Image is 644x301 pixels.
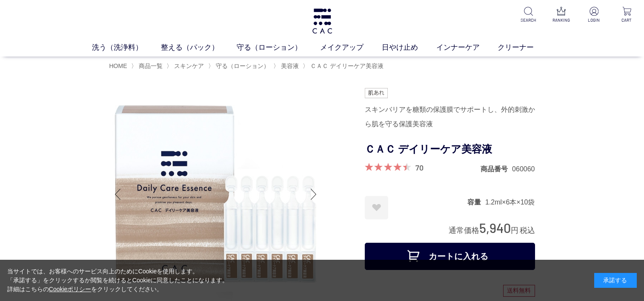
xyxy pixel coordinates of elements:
[467,198,485,207] dt: 容量
[137,62,163,69] a: 商品一覧
[498,42,552,53] a: クリーナー
[365,196,388,219] a: お気に入りに登録する
[320,42,382,53] a: メイクアップ
[584,17,604,23] p: LOGIN
[616,7,637,23] a: CART
[520,226,535,235] span: 税込
[382,42,436,53] a: 日やけ止め
[616,17,637,23] p: CART
[303,62,386,70] li: 〉
[551,17,572,23] p: RANKING
[216,62,269,69] span: 守る（ローション）
[511,226,518,235] span: 円
[214,62,269,69] a: 守る（ローション）
[518,7,539,23] a: SEARCH
[109,88,322,301] img: ＣＡＣ デイリーケア美容液
[551,7,572,23] a: RANKING
[49,286,92,292] a: Cookieポリシー
[479,220,511,236] span: 5,940
[281,62,299,69] span: 美容液
[481,165,512,173] dt: 商品番号
[449,226,479,235] span: 通常価格
[237,42,320,53] a: 守る（ローション）
[109,177,126,211] div: Previous slide
[279,62,299,69] a: 美容液
[172,62,204,69] a: スキンケア
[174,62,204,69] span: スキンケア
[161,42,237,53] a: 整える（パック）
[309,62,384,69] a: ＣＡＣ デイリーケア美容液
[139,62,163,69] span: 商品一覧
[311,9,333,34] img: logo
[7,267,229,294] div: 当サイトでは、お客様へのサービス向上のためにCookieを使用します。 「承諾する」をクリックするか閲覧を続けるとCookieに同意したことになります。 詳細はこちらの をクリックしてください。
[109,62,127,69] a: HOME
[365,243,535,270] button: カートに入れる
[131,62,165,70] li: 〉
[310,62,384,69] span: ＣＡＣ デイリーケア美容液
[436,42,498,53] a: インナーケア
[208,62,272,70] li: 〉
[92,42,161,53] a: 洗う（洗浄料）
[305,177,322,211] div: Next slide
[518,17,539,23] p: SEARCH
[512,165,535,173] dd: 060060
[273,62,301,70] li: 〉
[584,7,604,23] a: LOGIN
[166,62,206,70] li: 〉
[365,102,535,131] div: スキンバリアを糖類の保護膜でサポートし、外的刺激から肌を守る保護美容液
[365,88,388,98] img: 肌あれ
[594,273,637,288] div: 承諾する
[415,163,424,172] a: 70
[485,198,535,207] dd: 1.2ml×6本×10袋
[365,140,535,159] h1: ＣＡＣ デイリーケア美容液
